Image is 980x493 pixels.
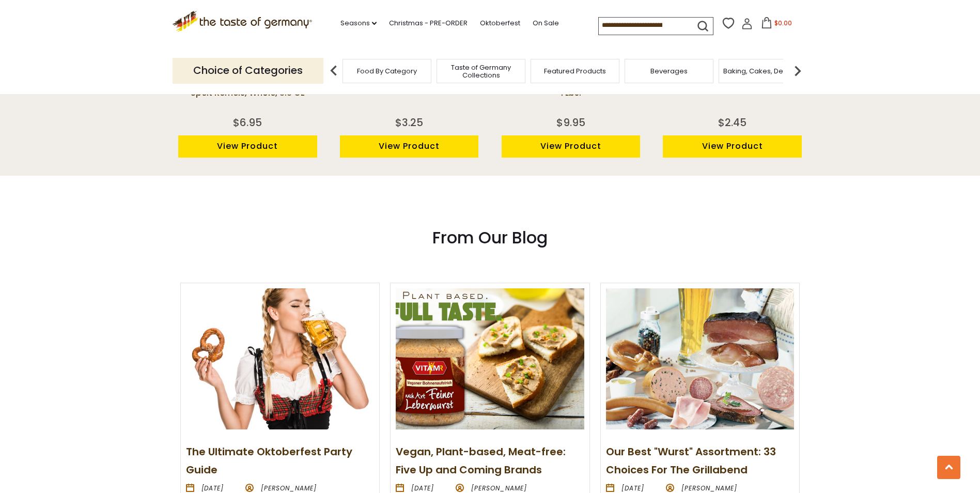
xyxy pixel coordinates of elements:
[663,135,802,158] a: View Product
[395,115,423,130] div: $3.25
[186,288,374,429] img: The Ultimate Oktoberfest Party Guide
[340,135,479,158] a: View Product
[261,484,317,492] span: [PERSON_NAME]
[533,18,559,29] a: On Sale
[186,444,352,477] a: The Ultimate Oktoberfest Party Guide
[201,484,224,492] time: [DATE]
[755,17,799,33] button: $0.00
[178,135,317,158] a: View Product
[621,484,644,492] time: [DATE]
[606,288,794,429] img: Our Best "Wurst" Assortment: 33 Choices For The Grillabend
[723,67,803,75] a: Baking, Cakes, Desserts
[440,64,522,79] a: Taste of Germany Collections
[556,115,585,130] div: $9.95
[681,484,737,492] span: [PERSON_NAME]
[357,67,417,75] a: Food By Category
[787,60,808,81] img: next arrow
[173,58,323,83] p: Choice of Categories
[480,18,520,29] a: Oktoberfest
[389,18,468,29] a: Christmas - PRE-ORDER
[774,19,792,27] span: $0.00
[233,115,262,130] div: $6.95
[396,288,584,429] img: Vegan, Plant-based, Meat-free: Five Up and Coming Brands
[323,60,344,81] img: previous arrow
[502,135,641,158] a: View Product
[396,444,566,477] a: Vegan, Plant-based, Meat-free: Five Up and Coming Brands
[411,484,434,492] time: [DATE]
[340,18,377,29] a: Seasons
[606,444,776,477] a: Our Best "Wurst" Assortment: 33 Choices For The Grillabend
[718,115,746,130] div: $2.45
[650,67,688,75] a: Beverages
[544,67,606,75] a: Featured Products
[180,227,800,248] h3: From Our Blog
